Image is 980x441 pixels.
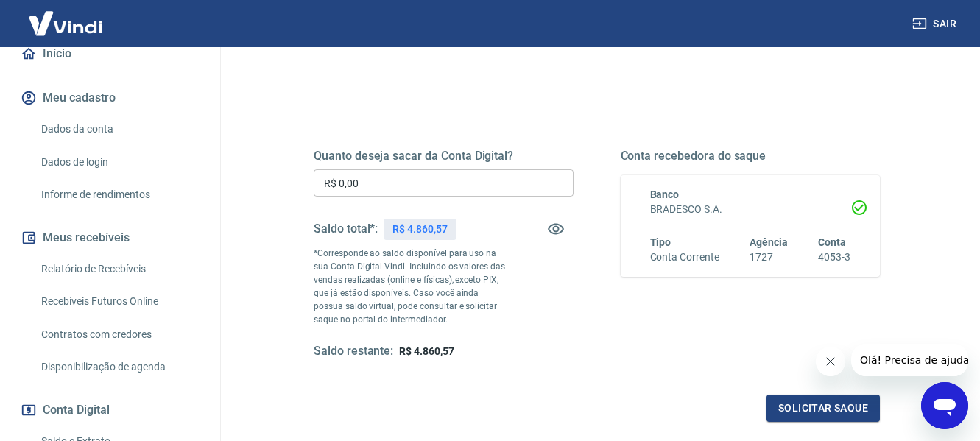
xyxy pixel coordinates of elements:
a: Dados de login [35,147,202,177]
h6: 4053-3 [818,250,850,265]
span: Olá! Precisa de ajuda? [9,10,124,22]
iframe: Fechar mensagem [816,347,845,376]
a: Relatório de Recebíveis [35,254,202,284]
h5: Conta recebedora do saque [621,149,881,163]
h5: Saldo restante: [314,344,393,359]
iframe: Mensagem da empresa [851,344,968,376]
p: R$ 4.860,57 [392,222,447,237]
h5: Quanto deseja sacar da Conta Digital? [314,149,574,163]
h5: Saldo total*: [314,222,378,236]
a: Disponibilização de agenda [35,352,202,382]
span: Conta [818,236,846,248]
button: Sair [909,10,962,38]
a: Início [18,38,202,70]
h6: BRADESCO S.A. [650,202,851,217]
img: Vindi [18,1,113,46]
h6: Conta Corrente [650,250,719,265]
button: Solicitar saque [766,395,880,422]
a: Dados da conta [35,114,202,144]
button: Conta Digital [18,394,202,426]
a: Recebíveis Futuros Online [35,286,202,317]
button: Meus recebíveis [18,222,202,254]
iframe: Botão para abrir a janela de mensagens [921,382,968,429]
span: Banco [650,188,680,200]
span: Agência [750,236,788,248]
p: *Corresponde ao saldo disponível para uso na sua Conta Digital Vindi. Incluindo os valores das ve... [314,247,508,326]
span: Tipo [650,236,671,248]
h6: 1727 [750,250,788,265]
span: R$ 4.860,57 [399,345,454,357]
a: Informe de rendimentos [35,180,202,210]
button: Meu cadastro [18,82,202,114]
a: Contratos com credores [35,320,202,350]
